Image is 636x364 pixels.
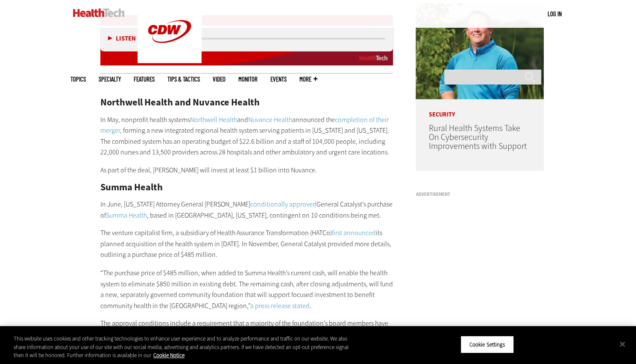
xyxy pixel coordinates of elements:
[134,76,155,82] a: Features
[100,317,393,361] p: The approval conditions include a requirement that a majority of the foundation’s board members h...
[416,99,544,118] p: Security
[613,335,632,353] button: Close
[100,165,393,176] p: As part of the deal, [PERSON_NAME] will invest at least $1 billion into Nuvance.
[332,228,376,237] a: first announced
[416,201,544,307] iframe: advertisement
[153,352,185,359] a: More information about your privacy
[248,115,292,124] a: Nuvance Health
[100,267,393,311] p: “The purchase price of $485 million, when added to Summa Health’s current cash, will enable the h...
[190,115,237,124] a: Northwell Health
[250,301,310,310] a: a press release stated
[416,192,544,197] h3: Advertisement
[460,335,514,353] button: Cookie Settings
[100,183,393,192] h2: Summa Health
[250,200,317,209] a: conditionally approved
[138,56,202,65] a: CDW
[100,98,393,107] h2: Northwell Health and Nuvance Health
[100,227,393,260] p: The venture capitalist firm, a subsidiary of Health Assurance Transformation (HATCo) its planned ...
[238,76,258,82] a: MonITor
[73,9,125,17] img: Home
[106,211,147,220] a: Summa Health
[100,114,393,158] p: In May, nonprofit health systems and announced the , forming a new integrated regional health sys...
[167,76,200,82] a: Tips & Tactics
[70,76,86,82] span: Topics
[14,335,350,360] div: This website uses cookies and other tracking technologies to enhance user experience and to analy...
[299,76,317,82] span: More
[270,76,287,82] a: Events
[99,76,121,82] span: Specialty
[100,199,393,221] p: In June, [US_STATE] Attorney General [PERSON_NAME] General Catalyst’s purchase of , based in [GEO...
[213,76,226,82] a: Video
[100,115,389,135] a: completion of their merger
[548,9,562,18] div: User menu
[548,10,562,17] a: Log in
[428,122,526,152] a: Rural Health Systems Take On Cybersecurity Improvements with Support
